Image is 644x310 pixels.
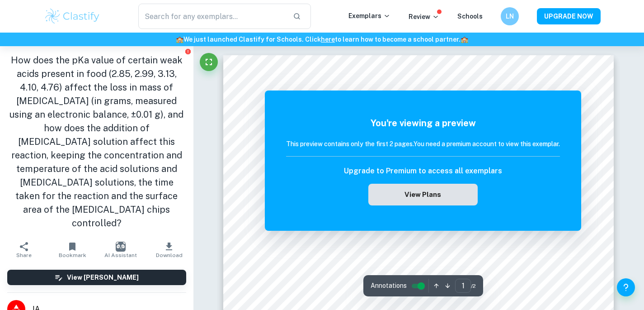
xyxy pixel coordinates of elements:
button: Fullscreen [200,53,218,71]
a: Schools [457,13,483,20]
button: Bookmark [48,237,97,262]
span: AI Assistant [104,252,137,258]
h6: Upgrade to Premium to access all exemplars [344,166,502,176]
h6: We just launched Clastify for Schools. Click to learn how to become a school partner. [2,34,642,44]
button: Help and Feedback [617,278,635,296]
button: View [PERSON_NAME] [7,270,186,285]
span: 🏫 [176,36,183,43]
span: 🏫 [461,36,468,43]
button: AI Assistant [97,237,145,262]
span: Bookmark [59,252,86,258]
h5: You're viewing a preview [286,116,560,130]
button: Download [145,237,193,262]
h1: How does the pKa value of certain weak acids present in food (2.85, 2.99, 3.13, 4.10, 4.76) affec... [7,53,186,230]
img: AI Assistant [116,242,126,252]
h6: This preview contains only the first 2 pages. You need a premium account to view this exemplar. [286,139,560,149]
p: Exemplars [348,11,390,21]
h6: View [PERSON_NAME] [67,272,139,282]
p: Review [409,12,439,22]
h6: LN [504,11,515,21]
input: Search for any exemplars... [138,4,286,29]
span: Annotations [371,281,407,291]
button: View Plans [368,184,478,205]
img: Clastify logo [44,7,101,25]
button: Report issue [185,48,192,55]
span: / 2 [471,282,476,290]
span: Share [16,252,32,258]
span: Download [156,252,183,258]
a: here [321,36,335,43]
button: UPGRADE NOW [537,8,601,24]
button: LN [501,7,519,25]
